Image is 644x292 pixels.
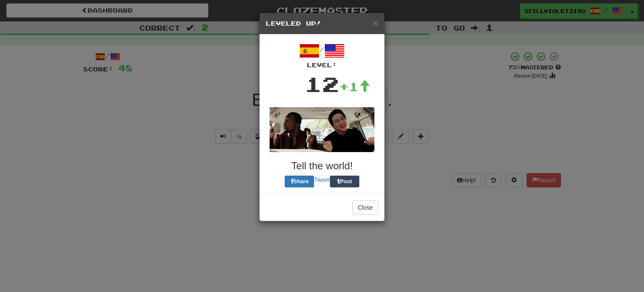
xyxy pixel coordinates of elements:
[352,200,378,215] button: Close
[314,176,330,183] a: Tweet
[305,69,339,99] div: 12
[266,41,378,69] div: /
[373,18,378,28] span: ×
[266,61,378,69] div: Level:
[339,78,370,95] div: +1
[330,176,359,187] button: Post
[270,107,374,152] img: jackie-chan-chris-tucker-8e28c945e4edb08076433a56fe7d8633100bcb81acdffdd6d8700cc364528c3e.gif
[266,19,378,28] h5: Leveled Up!
[266,160,378,171] h3: Tell the world!
[373,18,378,27] button: Close
[285,176,314,187] button: Share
